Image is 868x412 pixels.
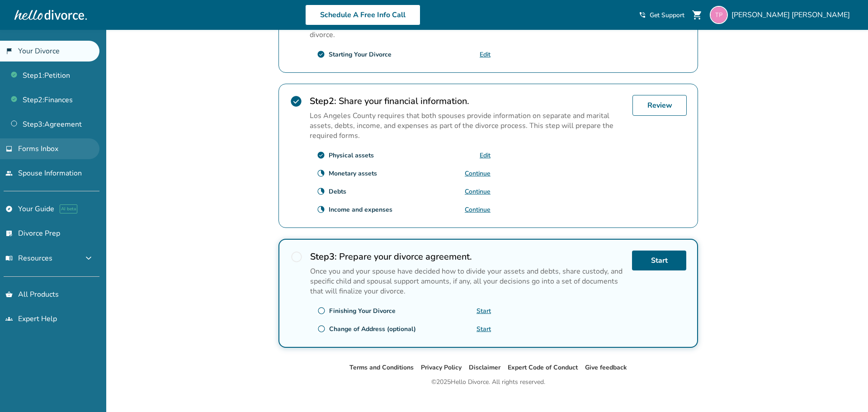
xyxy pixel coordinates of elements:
span: radio_button_unchecked [290,251,303,263]
span: check_circle [317,50,325,58]
a: Start [632,251,686,270]
span: explore [5,205,13,213]
span: phone_in_talk [639,11,646,19]
span: AI beta [60,204,77,213]
span: shopping_basket [5,291,13,298]
a: Privacy Policy [421,363,462,372]
h2: Prepare your divorce agreement. [310,251,625,263]
span: flag_2 [5,47,13,55]
div: Income and expenses [329,205,392,214]
strong: Step 2 : [310,95,336,107]
a: Continue [465,169,491,178]
div: Debts [329,187,346,196]
p: Los Angeles County requires that both spouses provide information on separate and marital assets,... [310,111,625,141]
span: clock_loader_40 [317,205,325,213]
span: people [5,170,13,177]
span: inbox [5,145,13,152]
div: Physical assets [329,151,374,160]
span: groups [5,315,13,322]
li: Give feedback [585,362,627,373]
div: Finishing Your Divorce [329,307,396,315]
span: radio_button_unchecked [317,325,325,333]
span: Resources [5,253,52,263]
p: Once you and your spouse have decided how to divide your assets and debts, share custody, and spe... [310,266,625,296]
span: radio_button_unchecked [317,307,325,315]
a: Edit [480,50,491,59]
a: Terms and Conditions [349,363,414,372]
span: check_circle [317,151,325,159]
div: Change of Address (optional) [329,325,416,333]
a: Schedule A Free Info Call [305,5,420,25]
a: Expert Code of Conduct [508,363,578,372]
iframe: Chat Widget [823,369,868,412]
span: clock_loader_40 [317,187,325,195]
span: expand_more [83,253,94,264]
span: clock_loader_40 [317,169,325,177]
div: Monetary assets [329,169,377,178]
span: list_alt_check [5,230,13,237]
strong: Step 3 : [310,251,337,263]
a: Edit [480,151,491,160]
span: Forms Inbox [18,144,58,154]
a: Start [476,325,491,333]
h2: Share your financial information. [310,95,625,107]
div: Starting Your Divorce [329,50,392,59]
span: menu_book [5,255,13,262]
img: tim@westhollywood.com [710,6,728,24]
a: Continue [465,205,491,214]
a: Start [476,307,491,315]
span: check_circle [290,95,302,108]
a: phone_in_talkGet Support [639,11,684,19]
span: Get Support [650,11,684,19]
div: © 2025 Hello Divorce. All rights reserved. [431,377,545,388]
span: [PERSON_NAME] [PERSON_NAME] [731,10,854,20]
a: Continue [465,187,491,196]
li: Disclaimer [469,362,500,373]
a: Review [632,95,687,116]
span: shopping_cart [692,9,703,20]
